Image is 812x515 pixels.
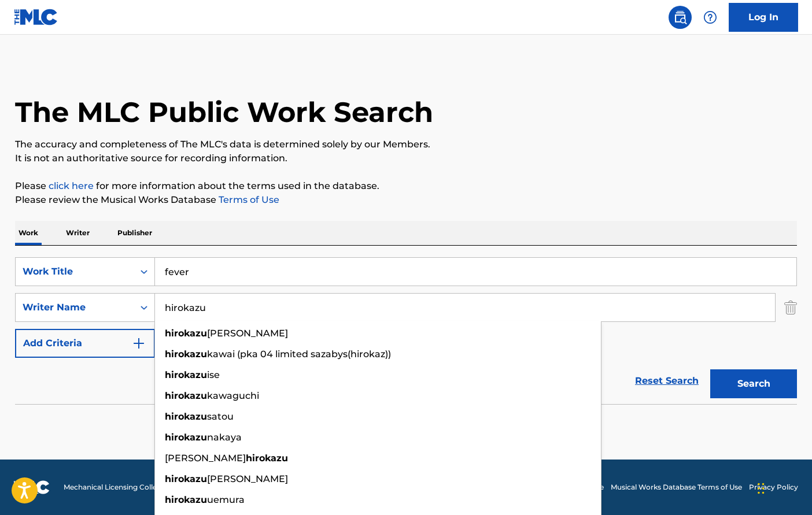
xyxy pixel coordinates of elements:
[629,368,704,394] a: Reset Search
[207,411,234,422] span: satou
[15,221,42,245] p: Work
[15,151,797,165] p: It is not an authoritative source for recording information.
[15,257,797,404] form: Search Form
[207,349,391,360] span: kawai (pka 04 limited sazabys(hirokaz))
[165,349,207,360] strong: hirokazu
[611,482,742,492] a: Musical Works Database Terms of Use
[784,293,797,322] img: Delete Criterion
[14,480,50,494] img: logo
[165,473,207,484] strong: hirokazu
[710,369,797,398] button: Search
[729,3,798,32] a: Log In
[165,494,207,505] strong: hirokazu
[23,265,127,279] div: Work Title
[699,6,722,29] div: Help
[703,10,717,24] img: help
[15,179,797,193] p: Please for more information about the terms used in the database.
[15,329,155,358] button: Add Criteria
[754,460,812,515] iframe: Chat Widget
[49,180,94,191] a: click here
[207,432,242,443] span: nakaya
[23,301,127,314] div: Writer Name
[15,138,797,151] p: The accuracy and completeness of The MLC's data is determined solely by our Members.
[165,369,207,380] strong: hirokazu
[749,482,798,492] a: Privacy Policy
[246,453,288,464] strong: hirokazu
[165,390,207,401] strong: hirokazu
[669,6,692,29] a: Public Search
[216,194,279,205] a: Terms of Use
[207,473,288,484] span: [PERSON_NAME]
[165,453,246,464] span: [PERSON_NAME]
[207,390,259,401] span: kawaguchi
[64,482,198,492] span: Mechanical Licensing Collective © 2025
[15,193,797,207] p: Please review the Musical Works Database
[207,494,245,505] span: uemura
[673,10,687,24] img: search
[15,95,433,129] h1: The MLC Public Work Search
[207,328,288,339] span: [PERSON_NAME]
[62,221,93,245] p: Writer
[165,328,207,339] strong: hirokazu
[165,432,207,443] strong: hirokazu
[207,369,220,380] span: ise
[758,471,765,506] div: Drag
[14,9,58,25] img: MLC Logo
[114,221,156,245] p: Publisher
[165,411,207,422] strong: hirokazu
[132,336,146,350] img: 9d2ae6d4665cec9f34b9.svg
